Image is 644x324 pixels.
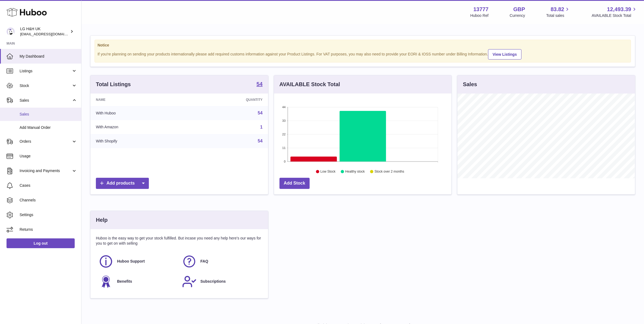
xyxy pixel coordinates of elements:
[98,43,628,48] strong: Notice
[20,32,80,36] span: [EMAIL_ADDRESS][DOMAIN_NAME]
[282,105,285,109] text: 44
[20,112,77,117] span: Sales
[256,81,262,88] a: 54
[20,26,69,37] div: LG H&H UK
[99,254,177,269] a: Huboo Support
[98,48,628,60] div: If you're planning on sending your products internationally please add required customs informati...
[513,6,525,13] strong: GBP
[321,170,336,174] text: Low Stock
[7,238,75,248] a: Log out
[90,120,188,134] td: With Amazon
[282,119,285,122] text: 33
[7,27,15,36] img: veechen@lghnh.co.uk
[182,254,260,269] a: FAQ
[345,170,365,174] text: Healthy stock
[546,13,570,18] span: Total sales
[282,133,285,136] text: 22
[258,139,263,143] a: 54
[256,81,262,87] strong: 54
[592,13,637,18] span: AVAILABLE Stock Total
[463,81,477,88] h3: Sales
[20,154,77,159] span: Usage
[546,6,570,18] a: 83.82 Total sales
[488,49,522,60] a: View Listings
[20,198,77,203] span: Channels
[470,13,489,18] div: Huboo Ref
[90,106,188,120] td: With Huboo
[258,111,263,115] a: 54
[90,94,188,106] th: Name
[188,94,268,106] th: Quantity
[375,170,404,174] text: Stock over 2 months
[200,279,226,284] span: Subscriptions
[260,125,263,129] a: 1
[20,183,77,188] span: Cases
[20,125,77,130] span: Add Manual Order
[20,212,77,217] span: Settings
[510,13,525,18] div: Currency
[96,236,263,246] p: Huboo is the easy way to get your stock fulfilled. But incase you need any help here's our ways f...
[96,81,131,88] h3: Total Listings
[473,6,489,13] strong: 13777
[20,54,77,59] span: My Dashboard
[607,6,631,13] span: 12,493.39
[279,178,310,189] a: Add Stock
[284,160,285,163] text: 0
[182,274,260,289] a: Subscriptions
[117,259,145,264] span: Huboo Support
[20,227,77,232] span: Returns
[282,146,285,149] text: 11
[117,279,132,284] span: Benefits
[200,259,208,264] span: FAQ
[20,68,71,74] span: Listings
[20,98,71,103] span: Sales
[592,6,637,18] a: 12,493.39 AVAILABLE Stock Total
[90,134,188,148] td: With Shopify
[96,178,149,189] a: Add products
[20,83,71,88] span: Stock
[551,6,564,13] span: 83.82
[279,81,340,88] h3: AVAILABLE Stock Total
[96,216,108,224] h3: Help
[99,274,177,289] a: Benefits
[20,168,71,173] span: Invoicing and Payments
[20,139,71,144] span: Orders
